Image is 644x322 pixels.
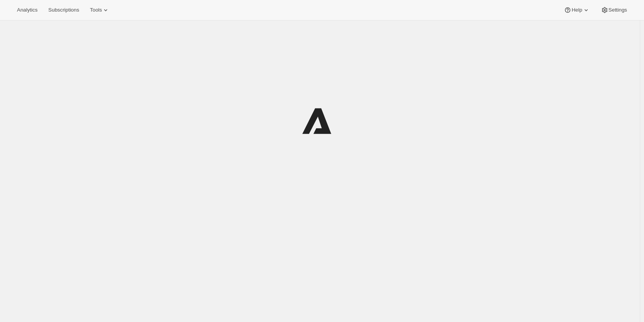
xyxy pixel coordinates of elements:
span: Settings [609,7,627,13]
button: Analytics [12,5,42,15]
span: Tools [90,7,102,13]
button: Subscriptions [44,5,84,15]
button: Tools [85,5,114,15]
span: Help [572,7,582,13]
button: Help [559,5,594,15]
span: Analytics [17,7,37,13]
span: Subscriptions [48,7,79,13]
button: Settings [596,5,632,15]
